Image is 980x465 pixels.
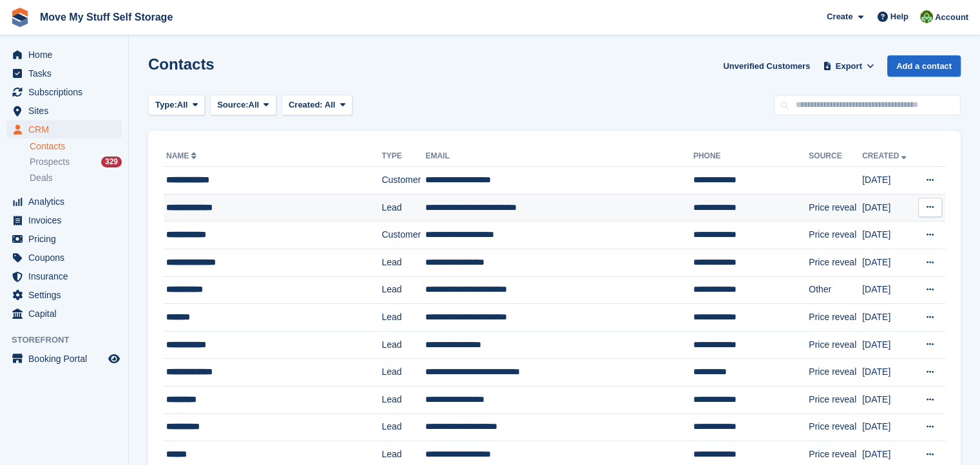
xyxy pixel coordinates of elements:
span: Created: [289,100,323,109]
td: Lead [381,304,425,332]
span: Analytics [28,193,106,211]
span: Pricing [28,230,106,248]
a: menu [6,193,122,211]
span: All [325,100,336,109]
a: menu [6,102,122,120]
a: menu [6,46,122,64]
td: Price reveal [809,413,862,441]
td: Price reveal [809,249,862,276]
td: [DATE] [862,167,915,195]
a: menu [6,286,122,304]
td: Lead [381,331,425,359]
span: Source: [217,99,248,111]
button: Type: All [148,95,205,116]
td: Other [809,276,862,304]
td: [DATE] [862,386,915,413]
span: Account [935,11,968,24]
a: Contacts [30,140,122,153]
a: menu [6,211,122,229]
span: Export [836,60,862,73]
td: Price reveal [809,386,862,413]
td: Lead [381,249,425,276]
td: [DATE] [862,222,915,249]
td: Customer [381,222,425,249]
span: Coupons [28,249,106,267]
a: menu [6,249,122,267]
td: Price reveal [809,304,862,332]
a: menu [6,305,122,323]
a: menu [6,120,122,138]
a: menu [6,64,122,82]
a: Deals [30,171,122,185]
a: Unverified Customers [718,55,815,77]
td: [DATE] [862,194,915,222]
a: Add a contact [887,55,961,77]
span: CRM [28,120,106,138]
td: [DATE] [862,413,915,441]
img: Joel Booth [920,10,933,23]
td: Customer [381,167,425,195]
span: Booking Portal [28,350,106,368]
td: Price reveal [809,331,862,359]
button: Source: All [210,95,276,116]
a: Preview store [106,351,122,366]
td: Price reveal [809,359,862,386]
a: Move My Stuff Self Storage [35,6,178,28]
a: menu [6,83,122,101]
td: [DATE] [862,276,915,304]
td: Lead [381,194,425,222]
th: Email [425,146,693,167]
span: Settings [28,286,106,304]
span: Tasks [28,64,106,82]
span: Deals [30,172,53,184]
a: menu [6,230,122,248]
span: Help [890,10,908,23]
span: Prospects [30,156,70,168]
span: Type: [155,99,177,111]
span: Capital [28,305,106,323]
td: [DATE] [862,359,915,386]
a: Created [862,151,909,160]
td: Lead [381,413,425,441]
span: Invoices [28,211,106,229]
td: Lead [381,386,425,413]
img: stora-icon-8386f47178a22dfd0bd8f6a31ec36ba5ce8667c1dd55bd0f319d3a0aa187defe.svg [10,8,30,27]
th: Type [381,146,425,167]
span: Home [28,46,106,64]
div: 329 [101,157,122,167]
td: Lead [381,359,425,386]
span: Sites [28,102,106,120]
a: menu [6,350,122,368]
span: Storefront [12,334,128,346]
button: Created: All [282,95,352,116]
td: Lead [381,276,425,304]
span: All [249,99,260,111]
a: Prospects 329 [30,155,122,169]
span: Subscriptions [28,83,106,101]
td: Price reveal [809,194,862,222]
span: Insurance [28,267,106,285]
span: Create [827,10,852,23]
h1: Contacts [148,55,215,73]
span: All [177,99,188,111]
td: [DATE] [862,331,915,359]
th: Phone [693,146,809,167]
a: menu [6,267,122,285]
button: Export [820,55,877,77]
th: Source [809,146,862,167]
td: [DATE] [862,304,915,332]
a: Name [166,151,199,160]
td: [DATE] [862,249,915,276]
td: Price reveal [809,222,862,249]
